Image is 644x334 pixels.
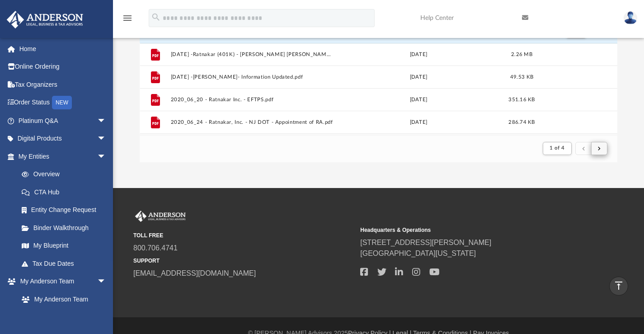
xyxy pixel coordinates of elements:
a: Platinum Q&Aarrow_drop_down [6,112,120,130]
span: 286.74 KB [508,119,535,124]
a: vertical_align_top [609,277,628,296]
div: [DATE] [337,95,500,103]
button: More options [565,25,586,38]
a: My Anderson Team [13,290,111,308]
small: SUPPORT [133,257,354,265]
i: menu [122,13,133,24]
a: CTA Hub [13,183,120,201]
small: TOLL FREE [133,231,354,240]
span: 49.53 KB [510,74,533,79]
a: Online Ordering [6,58,120,76]
button: 2020_06_20 - Ratnakar Inc. - EFTPS.pdf [170,96,333,102]
a: Order StatusNEW [6,94,120,112]
a: Binder Walkthrough [13,219,120,237]
div: [DATE] [337,73,500,81]
a: Tax Due Dates [13,254,120,273]
img: User Pic [624,11,637,24]
a: Tax Organizers [6,75,120,94]
i: vertical_align_top [613,280,624,291]
span: arrow_drop_down [97,112,115,130]
a: [GEOGRAPHIC_DATA][US_STATE] [360,249,476,257]
div: [DATE] [337,118,500,126]
span: 1 of 4 [550,146,564,151]
img: Anderson Advisors Platinum Portal [133,211,188,222]
button: 1 of 4 [543,142,571,155]
button: 2020_06_24 - Ratnakar, Inc. - NJ DOT - Appointment of RA.pdf [170,119,333,125]
i: search [151,12,161,22]
a: Overview [13,165,120,183]
span: 2.26 MB [511,52,532,56]
a: My Entitiesarrow_drop_down [6,147,120,165]
a: Digital Productsarrow_drop_down [6,130,120,148]
span: arrow_drop_down [97,130,115,148]
img: Anderson Advisors Platinum Portal [4,11,86,28]
button: [DATE] -Ratnakar (401K) - [PERSON_NAME] [PERSON_NAME].pdf [170,51,333,57]
small: Headquarters & Operations [360,226,581,234]
a: [STREET_ADDRESS][PERSON_NAME] [360,239,491,246]
a: My Blueprint [13,237,115,255]
div: NEW [52,96,72,109]
span: arrow_drop_down [97,273,115,291]
a: [EMAIL_ADDRESS][DOMAIN_NAME] [133,269,256,277]
a: Entity Change Request [13,201,120,219]
a: menu [122,17,133,24]
a: My Anderson Teamarrow_drop_down [6,273,115,291]
button: [DATE] -[PERSON_NAME]- Information Updated.pdf [170,74,333,80]
a: 800.706.4741 [133,244,178,252]
span: arrow_drop_down [97,147,115,166]
span: 351.16 KB [508,97,535,102]
div: [DATE] [337,50,500,58]
a: Home [6,40,120,58]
